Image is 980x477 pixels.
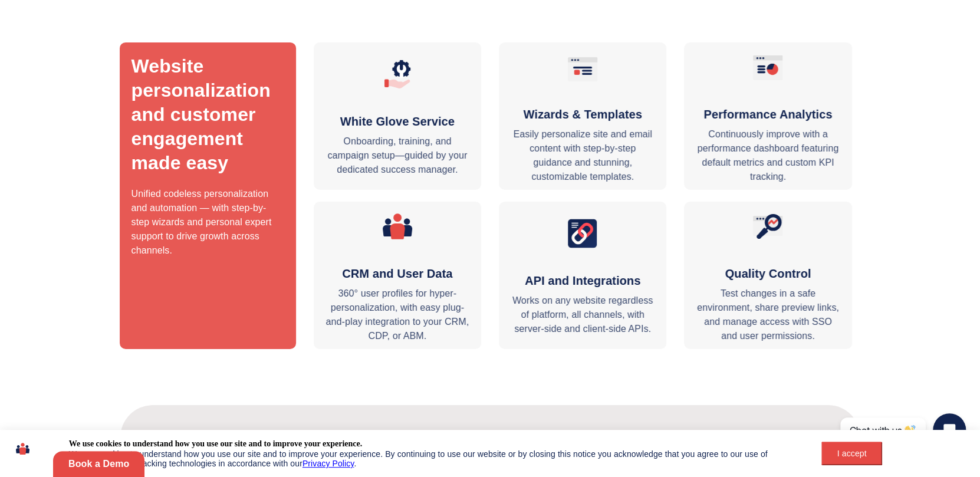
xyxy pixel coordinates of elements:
p: 360° user profiles for hyper-personalization, with easy plug-and-play integration to your CRM, CD... [325,287,469,343]
h2: CRM and User Data [325,267,469,281]
p: Easily personalize site and email content with step-by-step guidance and stunning, customizable t... [511,127,655,184]
img: icon [16,439,29,459]
button: I accept [821,442,882,465]
a: Book a Demo [53,451,144,477]
p: Works on any website regardless of platform, all channels, with server-side and client-side APIs. [511,294,655,336]
p: Onboarding, training, and campaign setup—guided by your dedicated success manager. [325,134,469,177]
h3: Website personalization and customer engagement​ made easy [131,54,284,175]
div: We use cookies to understand how you use our site and to improve your experience. By continuing t... [69,449,792,468]
h2: White Glove Service [325,114,469,129]
p: Test changes in a safe environment, share preview links, and manage access with SSO and user perm... [696,287,840,343]
div: We use cookies to understand how you use our site and to improve your experience. [69,439,362,449]
p: Continuously improve with a performance dashboard featuring default metrics and custom KPI tracking. [696,127,840,184]
a: Privacy Policy [302,459,354,468]
div: I accept [828,449,875,458]
h2: Quality Control [696,267,840,281]
p: Unified codeless personalization and automation — with step-by-step wizards and personal expert s... [131,187,284,258]
h2: Wizards & Templates [511,107,655,121]
h2: API and Integrations [511,274,655,288]
h2: Performance Analytics [696,107,840,121]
